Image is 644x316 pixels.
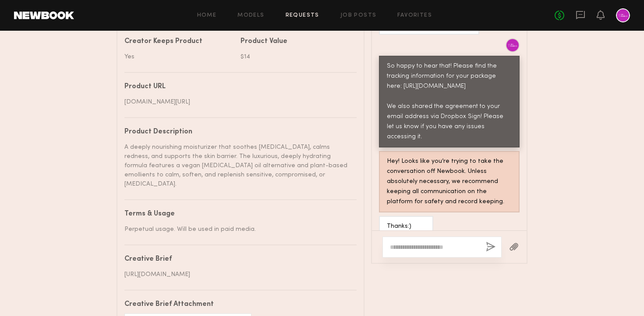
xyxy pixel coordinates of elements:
[124,270,350,279] div: [URL][DOMAIN_NAME]
[286,13,319,18] a: Requests
[124,83,350,90] div: Product URL
[124,52,234,61] div: Yes
[237,13,264,18] a: Models
[124,211,350,218] div: Terms & Usage
[124,38,234,45] div: Creator Keeps Product
[241,52,350,61] div: $14
[340,13,377,18] a: Job Posts
[124,225,350,234] div: Perpetual usage. Will be used in paid media.
[197,13,217,18] a: Home
[124,301,350,308] div: Creative Brief Attachment
[124,256,350,263] div: Creative Brief
[387,222,425,232] div: Thanks:)
[387,157,512,207] div: Hey! Looks like you’re trying to take the conversation off Newbook. Unless absolutely necessary, ...
[124,97,350,107] div: [DOMAIN_NAME][URL]
[124,129,350,136] div: Product Description
[124,143,350,189] div: A deeply nourishing moisturizer that soothes [MEDICAL_DATA], calms redness, and supports the skin...
[397,13,432,18] a: Favorites
[241,38,350,45] div: Product Value
[387,61,512,142] div: So happy to hear that! Please find the tracking information for your package here: [URL][DOMAIN_N...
